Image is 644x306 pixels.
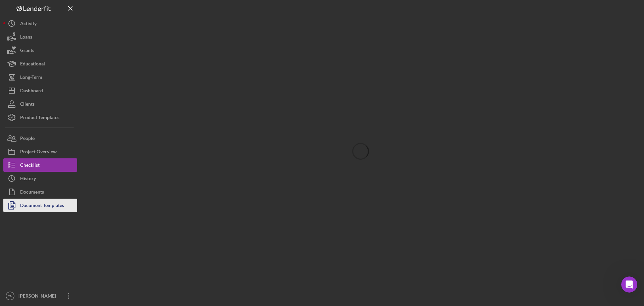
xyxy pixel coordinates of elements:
button: Dashboard [3,84,77,97]
button: Educational [3,57,77,70]
span: 😃 [79,202,89,215]
button: Grants [3,44,77,57]
div: Product Templates [20,111,59,126]
div: Long-Term [20,70,42,86]
button: Checklist [3,158,77,172]
button: Loans [3,30,77,44]
div: Dashboard [20,84,43,99]
button: Long-Term [3,70,77,84]
div: Document Templates [20,199,64,214]
button: History [3,172,77,185]
div: Grants [20,44,34,59]
div: [PERSON_NAME] [17,289,60,304]
span: disappointed reaction [41,202,58,215]
button: Documents [3,185,77,199]
div: People [20,132,35,147]
span: neutral face reaction [58,202,76,215]
span: 😞 [45,202,54,215]
div: Activity [20,17,37,32]
button: Expand window [105,3,118,15]
div: Educational [20,57,45,72]
button: go back [4,3,17,15]
div: Documents [20,185,44,200]
button: People [3,132,77,145]
div: Close [118,3,130,15]
button: Clients [3,97,77,111]
iframe: Intercom live chat [621,276,637,293]
div: History [20,172,36,187]
div: Did this answer your question? [8,195,126,202]
button: Product Templates [3,111,77,124]
div: Clients [20,97,35,112]
button: Document Templates [3,199,77,212]
button: CN[PERSON_NAME] [3,289,77,303]
div: Loans [20,30,32,45]
a: Open in help center [40,223,94,229]
div: Checklist [20,158,40,173]
button: Project Overview [3,145,77,158]
div: Project Overview [20,145,57,160]
text: CN [8,294,12,298]
span: 😐 [62,202,72,215]
button: Activity [3,17,77,30]
span: smiley reaction [76,202,93,215]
